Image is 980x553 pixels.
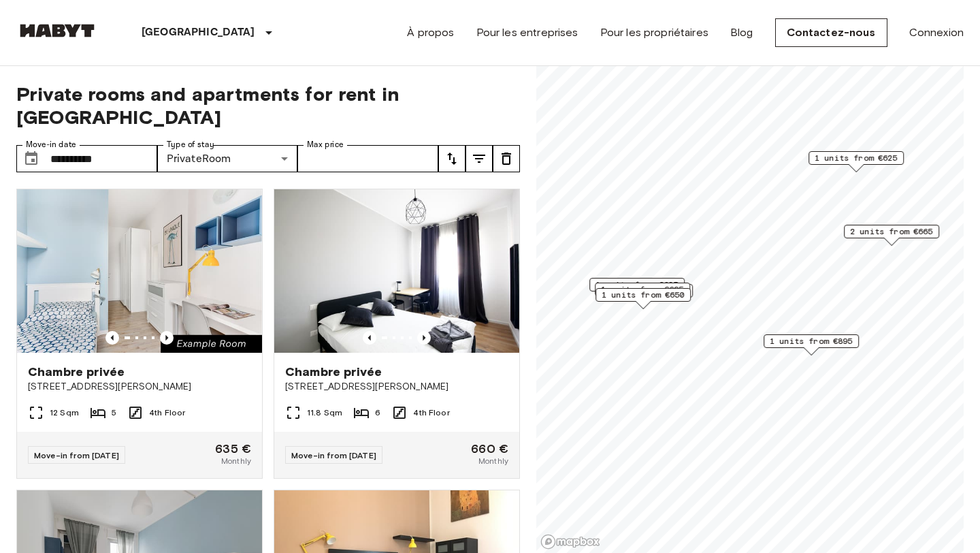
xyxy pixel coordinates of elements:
[149,407,185,419] span: 4th Floor
[600,25,708,41] a: Pour les propriétaires
[602,289,685,301] span: 1 units from €650
[26,139,76,151] label: Move-in date
[105,331,119,345] button: Previous image
[438,145,465,172] button: tune
[595,279,679,291] span: 1 units from €635
[413,407,449,419] span: 4th Floor
[112,407,116,419] span: 5
[478,455,508,467] span: Monthly
[850,225,933,238] span: 2 units from €665
[17,189,262,353] img: Marketing picture of unit IT-14-009-001-04H
[285,380,508,394] span: [STREET_ADDRESS][PERSON_NAME]
[476,25,578,41] a: Pour les entreprises
[142,25,255,41] p: [GEOGRAPHIC_DATA]
[274,189,519,353] img: Marketing picture of unit IT-14-110-001-005
[417,331,431,345] button: Previous image
[601,283,684,296] span: 1 units from €695
[589,278,685,299] div: Map marker
[909,25,964,41] a: Connexion
[407,25,454,41] a: À propos
[16,189,263,479] a: Marketing picture of unit IT-14-009-001-04HPrevious imagePrevious imageChambre privée[STREET_ADDR...
[375,407,380,419] span: 6
[493,145,520,172] button: tune
[157,145,298,172] div: PrivateRoom
[285,364,382,380] span: Chambre privée
[471,443,508,455] span: 660 €
[28,380,251,394] span: [STREET_ADDRESS][PERSON_NAME]
[465,145,493,172] button: tune
[764,334,859,355] div: Map marker
[221,455,251,467] span: Monthly
[16,82,520,129] span: Private rooms and apartments for rent in [GEOGRAPHIC_DATA]
[770,335,853,347] span: 1 units from €895
[808,151,904,172] div: Map marker
[160,331,174,345] button: Previous image
[595,288,691,309] div: Map marker
[18,145,45,172] button: Choose date, selected date is 1 Nov 2025
[167,139,214,151] label: Type of stay
[274,189,520,479] a: Marketing picture of unit IT-14-110-001-005Previous imagePrevious imageChambre privée[STREET_ADDR...
[844,225,939,246] div: Map marker
[775,18,887,47] a: Contactez-nous
[215,443,251,455] span: 635 €
[291,450,376,460] span: Move-in from [DATE]
[815,152,898,164] span: 1 units from €625
[307,407,342,419] span: 11.8 Sqm
[16,24,98,37] img: Habyt
[540,534,600,550] a: Mapbox logo
[363,331,376,345] button: Previous image
[730,25,753,41] a: Blog
[34,450,119,460] span: Move-in from [DATE]
[595,283,690,304] div: Map marker
[50,407,79,419] span: 12 Sqm
[28,364,125,380] span: Chambre privée
[307,139,344,151] label: Max price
